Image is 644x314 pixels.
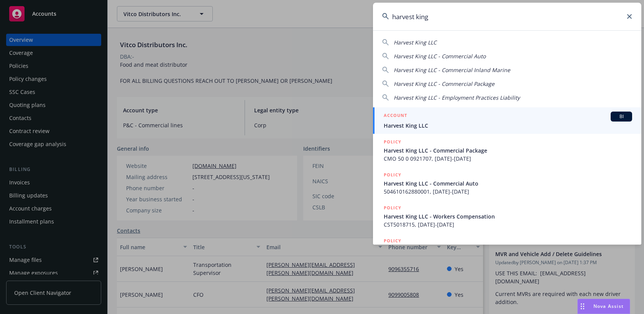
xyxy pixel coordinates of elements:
input: Search... [373,3,641,30]
span: Harvest King LLC - Commercial Inland Marine [394,66,510,74]
span: Harvest King LLC - Workers Compensation [384,212,632,220]
h5: POLICY [384,138,401,146]
span: Harvest King LLC [384,122,632,130]
span: Harvest King LLC - Commercial Auto [384,179,632,187]
span: Harvest King LLC - Commercial Package [394,80,495,87]
h5: POLICY [384,171,401,179]
button: Nova Assist [577,299,630,314]
span: CST5018715, [DATE]-[DATE] [384,220,632,229]
span: Harvest King LLC [394,39,437,46]
h5: ACCOUNT [384,112,407,121]
a: ACCOUNTBIHarvest King LLC [373,107,641,134]
span: Nova Assist [593,303,624,309]
div: Drag to move [578,299,587,314]
h5: POLICY [384,237,401,245]
span: BI [614,113,629,120]
span: Harvest King LLC - Commercial Package [384,146,632,155]
a: POLICYHarvest King LLC - Workers CompensationCST5018715, [DATE]-[DATE] [373,200,641,233]
span: Harvest King LLC - Commercial Auto [394,53,486,60]
a: POLICY [373,233,641,266]
a: POLICYHarvest King LLC - Commercial PackageCMO 50 0 0921707, [DATE]-[DATE] [373,134,641,167]
h5: POLICY [384,204,401,212]
span: 504610162880001, [DATE]-[DATE] [384,187,632,196]
a: POLICYHarvest King LLC - Commercial Auto504610162880001, [DATE]-[DATE] [373,167,641,200]
span: Harvest King LLC - Employment Practices Liability [394,94,520,101]
span: CMO 50 0 0921707, [DATE]-[DATE] [384,155,632,163]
